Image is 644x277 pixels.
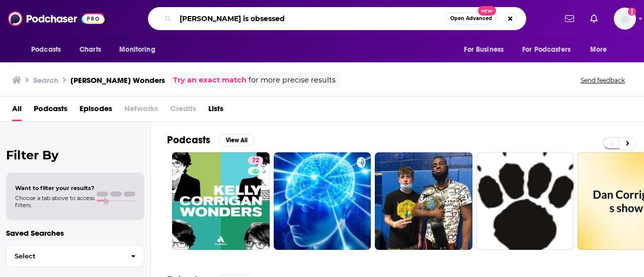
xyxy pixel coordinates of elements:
span: For Podcasters [522,43,571,57]
a: Try an exact match [173,74,247,86]
button: open menu [516,40,585,59]
button: open menu [112,40,168,59]
button: open menu [24,40,74,59]
span: More [590,43,607,57]
span: Select [7,253,123,259]
button: View All [218,134,255,146]
button: open menu [457,40,516,59]
a: Show notifications dropdown [586,10,602,27]
span: Networks [124,101,158,121]
span: Podcasts [31,43,61,57]
button: Open AdvancedNew [446,13,497,25]
img: Podchaser - Follow, Share and Rate Podcasts [8,9,105,28]
a: All [12,101,22,121]
span: 72 [252,156,259,166]
div: Search podcasts, credits, & more... [148,7,526,30]
span: Want to filter your results? [15,184,95,192]
span: Credits [170,101,196,121]
span: Monitoring [119,43,155,57]
span: Open Advanced [450,16,492,21]
a: Charts [73,40,107,59]
button: Select [6,245,144,267]
img: User Profile [614,8,636,30]
input: Search podcasts, credits, & more... [176,11,446,27]
a: 72 [172,152,270,250]
span: Logged in as mdekoning [614,8,636,30]
span: For Business [464,43,504,57]
span: New [478,6,496,16]
h2: Podcasts [167,134,210,146]
span: Charts [79,43,101,57]
a: Lists [208,101,223,121]
button: open menu [583,40,620,59]
h3: [PERSON_NAME] Wonders [70,75,165,85]
a: Episodes [79,101,112,121]
a: Show notifications dropdown [561,10,578,27]
p: Saved Searches [6,228,144,238]
span: for more precise results [249,74,336,86]
span: Choose a tab above to access filters. [15,195,95,209]
button: Show profile menu [614,8,636,30]
svg: Add a profile image [628,8,636,16]
button: Send feedback [578,76,628,84]
h2: Filter By [6,148,144,162]
a: Podcasts [34,101,67,121]
a: PodcastsView All [167,134,255,146]
a: 72 [248,156,263,164]
h3: Search [33,75,58,85]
